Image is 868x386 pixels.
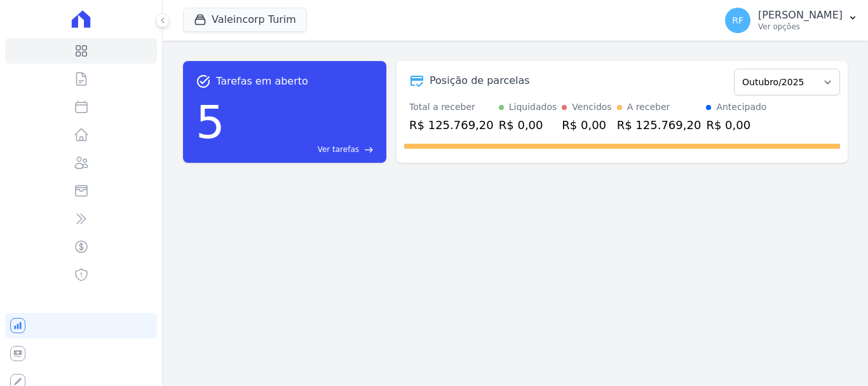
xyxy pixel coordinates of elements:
[706,116,766,134] div: R$ 0,00
[732,16,743,25] span: RF
[499,116,557,134] div: R$ 0,00
[758,9,843,22] p: [PERSON_NAME]
[562,116,611,134] div: R$ 0,00
[509,100,557,114] div: Liquidados
[318,144,359,155] span: Ver tarefas
[196,89,225,155] div: 5
[617,116,702,134] div: R$ 125.769,20
[409,116,494,134] div: R$ 125.769,20
[715,3,868,38] button: RF [PERSON_NAME] Ver opções
[409,100,494,114] div: Total a receber
[196,74,211,89] span: task_alt
[716,100,766,114] div: Antecipado
[627,100,670,114] div: A receber
[430,73,530,88] div: Posição de parcelas
[364,145,374,155] span: east
[230,144,374,155] a: Ver tarefas east
[758,22,843,32] p: Ver opções
[572,100,611,114] div: Vencidos
[216,74,308,89] span: Tarefas em aberto
[183,8,307,32] button: Valeincorp Turim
